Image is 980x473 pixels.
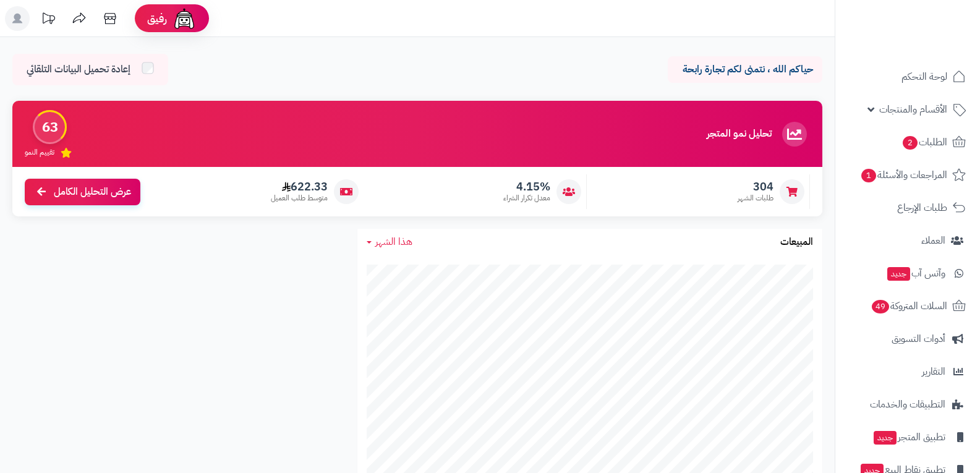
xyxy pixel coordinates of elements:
a: تحديثات المنصة [33,6,64,34]
span: تقييم النمو [25,147,54,158]
span: لوحة التحكم [901,68,947,85]
h3: تحليل نمو المتجر [707,129,772,140]
span: متوسط طلب العميل [271,193,328,203]
span: التقارير [922,363,945,380]
span: معدل تكرار الشراء [503,193,550,203]
h3: المبيعات [780,237,813,248]
span: عرض التحليل الكامل [54,185,131,199]
span: إعادة تحميل البيانات التلقائي [27,62,130,77]
a: التقارير [843,357,973,386]
a: التطبيقات والخدمات [843,390,973,419]
a: المراجعات والأسئلة1 [843,160,973,190]
span: 2 [903,136,918,150]
span: التطبيقات والخدمات [870,396,945,413]
a: العملاء [843,226,973,255]
a: أدوات التسويق [843,324,973,354]
span: جديد [887,267,910,281]
span: جديد [874,431,897,445]
span: 1 [861,169,876,182]
span: طلبات الإرجاع [897,199,947,216]
span: المراجعات والأسئلة [860,166,947,184]
a: وآتس آبجديد [843,258,973,288]
span: 49 [872,300,890,313]
span: 304 [738,180,773,194]
span: الأقسام والمنتجات [879,101,947,118]
span: طلبات الشهر [738,193,773,203]
p: حياكم الله ، نتمنى لكم تجارة رابحة [677,62,813,77]
a: السلات المتروكة49 [843,291,973,321]
img: logo-2.png [896,29,968,55]
span: 4.15% [503,180,550,194]
span: تطبيق المتجر [872,428,945,446]
span: الطلبات [901,134,947,151]
span: العملاء [921,232,945,249]
a: لوحة التحكم [843,62,973,92]
a: طلبات الإرجاع [843,193,973,223]
span: 622.33 [271,180,328,194]
a: تطبيق المتجرجديد [843,422,973,452]
span: هذا الشهر [375,234,412,249]
span: أدوات التسويق [892,330,945,347]
img: ai-face.png [172,6,197,31]
span: رفيق [147,11,167,26]
span: وآتس آب [886,265,945,282]
a: هذا الشهر [367,235,412,249]
a: الطلبات2 [843,127,973,157]
span: السلات المتروكة [871,297,947,315]
a: عرض التحليل الكامل [25,179,140,205]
